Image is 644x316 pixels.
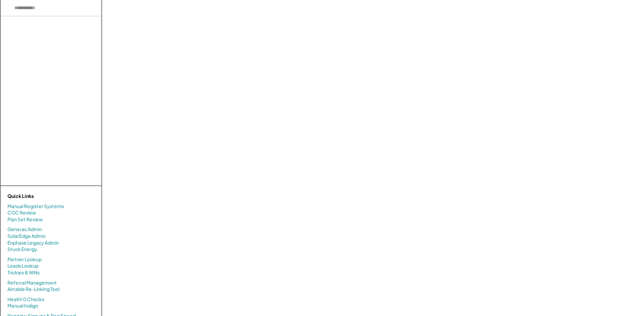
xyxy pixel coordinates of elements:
[7,233,46,240] a: SolarEdge Admin
[7,240,59,246] a: Enphase Legacy Admin
[7,216,43,223] a: Plan Set Review
[7,296,44,303] a: Health 0 Checks
[7,209,36,216] a: COC Review
[7,279,57,286] a: Referral Management
[7,246,37,253] a: Stuck Energy
[7,263,39,269] a: Leads Lookup
[7,203,64,210] a: Manual Register Systems
[7,286,59,293] a: Airtable Re-Linking Tool
[7,226,42,233] a: Generac Admin
[7,269,40,276] a: Trickies & NINs
[7,256,42,263] a: Partner Lookup
[7,302,38,309] a: Manual Indigo
[7,193,75,200] div: Quick Links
